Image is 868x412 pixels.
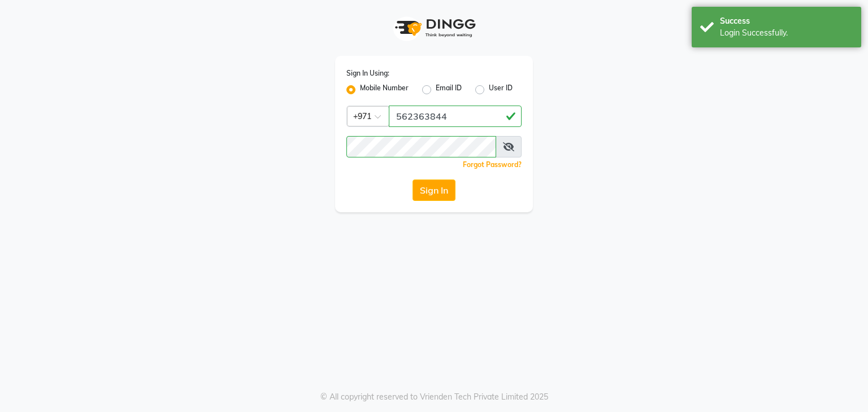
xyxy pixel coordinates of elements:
div: Login Successfully. [720,27,853,39]
button: Sign In [413,179,455,201]
label: Mobile Number [360,83,409,97]
label: User ID [489,83,513,97]
a: Forgot Password? [463,160,522,169]
div: Success [720,15,853,27]
input: Username [389,106,522,127]
input: Username [346,136,496,157]
img: logo1.svg [389,11,479,45]
label: Email ID [436,83,462,97]
label: Sign In Using: [346,68,389,78]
